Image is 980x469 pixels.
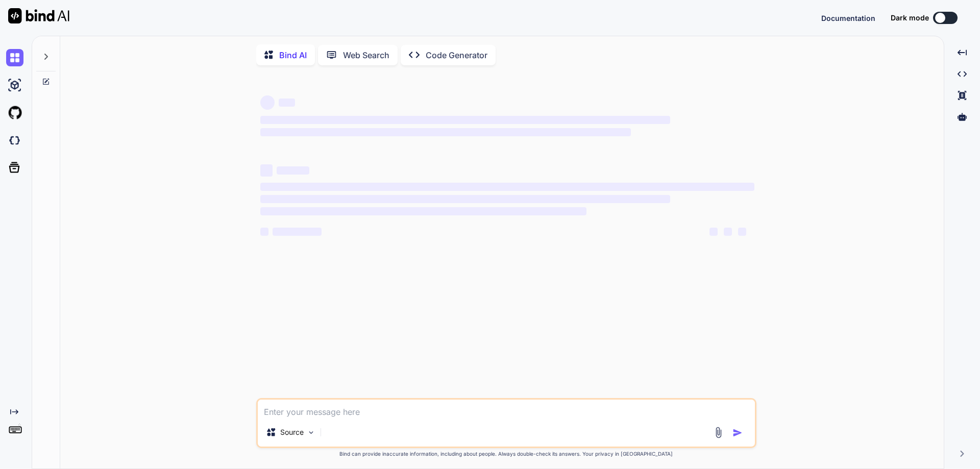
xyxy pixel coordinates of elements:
[260,183,754,191] span: ‌
[280,427,304,437] p: Source
[307,428,315,437] img: Pick Models
[709,228,718,236] span: ‌
[277,166,309,175] span: ‌
[279,49,307,61] p: Bind AI
[713,427,724,438] img: attachment
[260,228,268,236] span: ‌
[273,228,322,236] span: ‌
[260,128,631,136] span: ‌
[891,13,929,23] span: Dark mode
[8,8,69,23] img: Bind AI
[6,132,23,149] img: darkCloudIdeIcon
[821,13,875,23] button: Documentation
[260,164,273,177] span: ‌
[724,228,732,236] span: ‌
[260,95,275,110] span: ‌
[260,116,670,124] span: ‌
[260,207,586,215] span: ‌
[6,77,23,94] img: ai-studio
[821,14,875,22] span: Documentation
[279,98,295,107] span: ‌
[732,428,743,438] img: icon
[426,49,487,61] p: Code Generator
[256,450,756,458] p: Bind can provide inaccurate information, including about people. Always double-check its answers....
[343,49,389,61] p: Web Search
[6,104,23,121] img: githubLight
[6,49,23,66] img: chat
[260,195,670,203] span: ‌
[738,228,746,236] span: ‌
